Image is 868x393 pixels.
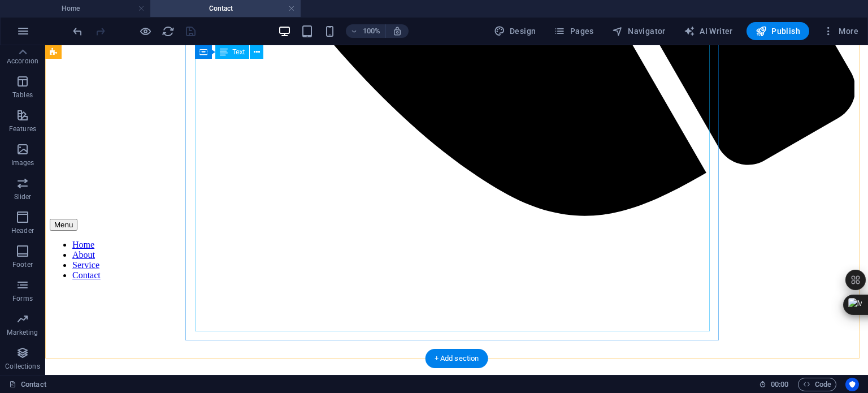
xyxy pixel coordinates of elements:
p: Collections [5,362,40,371]
button: Publish [747,22,809,40]
p: Images [11,158,34,167]
p: Accordion [7,57,38,66]
h6: 100% [363,24,381,38]
button: Code [798,378,836,391]
button: Pages [549,22,598,40]
p: Header [11,226,34,235]
p: Forms [12,294,33,303]
button: reload [161,24,175,38]
div: Design (Ctrl+Alt+Y) [489,22,541,40]
button: 100% [346,24,386,38]
span: Code [803,378,831,391]
i: On resize automatically adjust zoom level to fit chosen device. [392,26,402,36]
div: + Add section [426,349,488,368]
button: Usercentrics [845,378,859,391]
button: Navigator [607,22,670,40]
p: Footer [12,260,33,269]
button: undo [71,24,84,38]
p: Slider [14,192,32,201]
p: Tables [12,90,33,100]
span: Publish [756,25,800,37]
span: AI Writer [684,25,733,37]
p: Features [9,124,36,133]
p: Marketing [7,328,38,337]
span: Design [494,25,536,37]
h4: Contact [150,2,301,15]
a: Click to cancel selection. Double-click to open Pages [9,378,46,391]
span: : [779,380,780,388]
button: Click here to leave preview mode and continue editing [138,24,152,38]
button: Design [489,22,541,40]
i: Reload page [162,25,175,38]
i: Undo: Change text (Ctrl+Z) [71,25,84,38]
span: Text [232,49,245,55]
button: More [818,22,863,40]
span: 00 00 [771,378,788,391]
span: Pages [554,25,593,37]
h6: Session time [759,378,789,391]
span: More [823,25,858,37]
span: Navigator [612,25,666,37]
button: AI Writer [679,22,737,40]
